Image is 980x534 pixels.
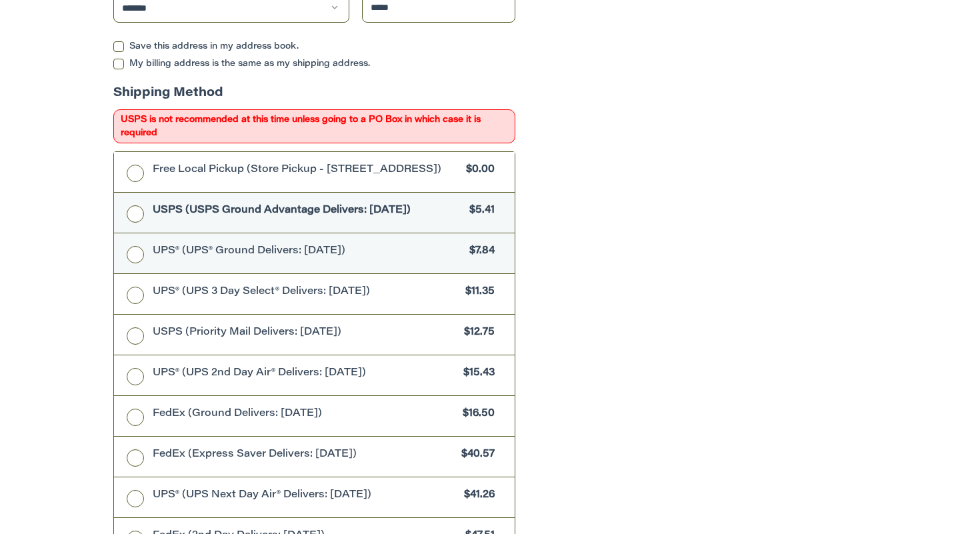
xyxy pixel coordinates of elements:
span: UPS® (UPS 2nd Day Air® Delivers: [DATE]) [153,366,457,381]
span: FedEx (Ground Delivers: [DATE]) [153,407,457,422]
span: USPS is not recommended at this time unless going to a PO Box in which case it is required [113,109,515,143]
legend: Shipping Method [113,85,223,109]
span: $12.75 [458,325,495,341]
span: $0.00 [460,163,495,178]
span: Free Local Pickup (Store Pickup - [STREET_ADDRESS]) [153,163,460,178]
span: USPS (USPS Ground Advantage Delivers: [DATE]) [153,203,463,219]
span: $11.35 [459,285,495,300]
label: My billing address is the same as my shipping address. [113,59,515,69]
span: $15.43 [457,366,495,381]
span: UPS® (UPS Next Day Air® Delivers: [DATE]) [153,488,458,503]
span: USPS (Priority Mail Delivers: [DATE]) [153,325,458,341]
span: $5.41 [463,203,495,219]
span: $7.84 [463,244,495,259]
span: UPS® (UPS® Ground Delivers: [DATE]) [153,244,463,259]
span: UPS® (UPS 3 Day Select® Delivers: [DATE]) [153,285,459,300]
label: Save this address in my address book. [113,41,515,52]
span: FedEx (Express Saver Delivers: [DATE]) [153,447,455,463]
span: $16.50 [457,407,495,422]
span: $41.26 [458,488,495,503]
span: $40.57 [455,447,495,463]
